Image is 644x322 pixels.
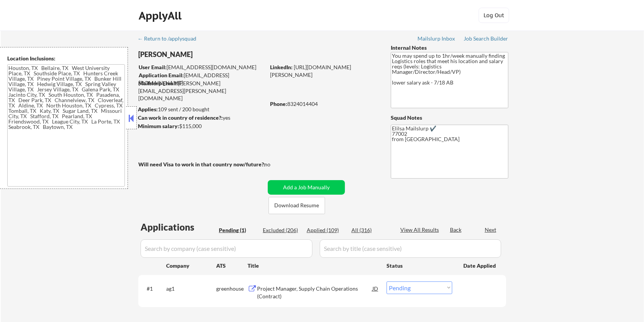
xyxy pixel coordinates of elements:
div: View All Results [400,226,441,234]
button: Add a Job Manually [268,180,345,195]
div: Back [450,226,462,234]
div: Status [387,259,452,272]
div: yes [138,114,263,122]
strong: User Email: [139,64,167,70]
div: ag1 [166,285,216,293]
div: All (316) [351,226,390,234]
strong: Mailslurp Email: [138,80,178,86]
div: 8324014404 [270,100,378,108]
strong: Can work in country of residence?: [138,114,223,121]
strong: Application Email: [139,72,184,78]
strong: LinkedIn: [270,64,293,70]
div: ATS [216,262,248,270]
div: Applied (109) [307,226,345,234]
div: [PERSON_NAME] [138,50,295,59]
div: greenhouse [216,285,248,293]
div: [EMAIL_ADDRESS][DOMAIN_NAME] [139,63,265,71]
strong: Phone: [270,101,287,107]
div: no [264,161,286,168]
div: [EMAIL_ADDRESS][DOMAIN_NAME] [139,72,265,86]
div: Squad Notes [391,114,508,122]
div: JD [372,281,379,295]
a: ← Return to /applysquad [138,36,204,43]
div: ← Return to /applysquad [138,36,204,41]
div: Date Applied [463,262,497,270]
div: Location Inclusions: [7,55,125,62]
div: Company [166,262,216,270]
div: Pending (1) [219,226,257,234]
div: ApplyAll [139,9,184,22]
input: Search by company (case sensitive) [141,239,312,258]
div: Mailslurp Inbox [417,36,456,41]
a: [URL][DOMAIN_NAME][PERSON_NAME] [270,64,351,78]
strong: Will need Visa to work in that country now/future?: [138,161,265,168]
strong: Applies: [138,106,158,112]
div: Applications [141,223,216,232]
button: Download Resume [269,197,325,214]
strong: Minimum salary: [138,123,179,129]
div: $115,000 [138,122,265,130]
div: Next [485,226,497,234]
div: 109 sent / 200 bought [138,106,265,113]
div: Excluded (206) [263,226,301,234]
div: Project Manager, Supply Chain Operations (Contract) [257,285,372,300]
div: Title [248,262,379,270]
a: Job Search Builder [464,36,508,43]
a: Mailslurp Inbox [417,36,456,43]
div: [PERSON_NAME][EMAIL_ADDRESS][PERSON_NAME][DOMAIN_NAME] [138,80,265,102]
div: #1 [147,285,160,293]
div: Job Search Builder [464,36,508,41]
div: Internal Notes [391,44,508,52]
button: Log Out [479,8,509,23]
input: Search by title (case sensitive) [320,239,501,258]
